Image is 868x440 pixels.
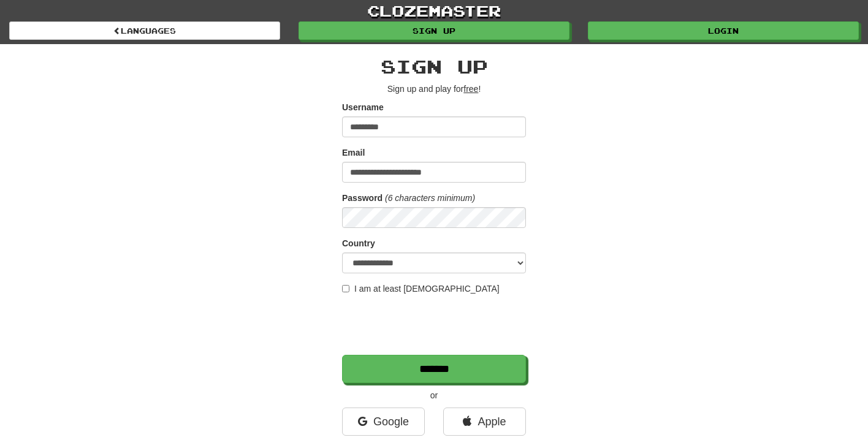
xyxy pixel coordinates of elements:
label: Username [342,101,384,113]
a: Login [588,21,859,40]
p: Sign up and play for ! [342,83,526,95]
em: (6 characters minimum) [385,193,475,203]
h2: Sign up [342,56,526,77]
p: or [342,389,526,401]
a: Google [342,408,425,436]
label: I am at least [DEMOGRAPHIC_DATA] [342,283,500,295]
label: Email [342,146,365,159]
a: Languages [9,21,280,40]
a: Apple [443,408,526,436]
label: Password [342,192,383,204]
u: free [463,84,478,94]
iframe: reCAPTCHA [342,301,528,349]
label: Country [342,237,375,249]
input: I am at least [DEMOGRAPHIC_DATA] [342,285,349,292]
a: Sign up [299,21,569,40]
